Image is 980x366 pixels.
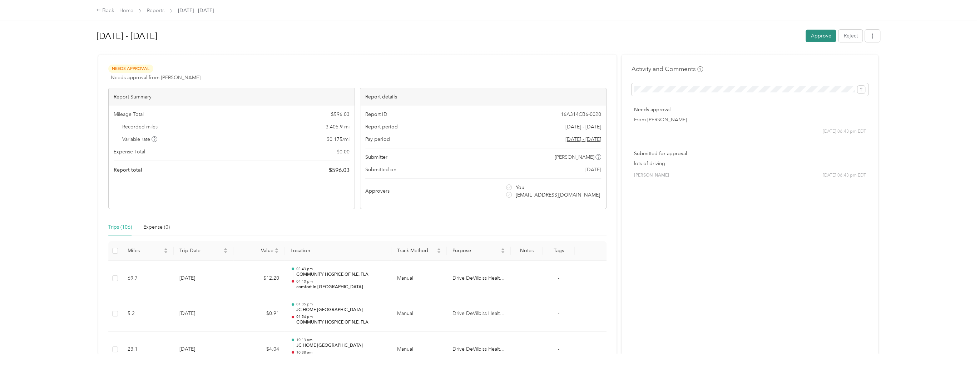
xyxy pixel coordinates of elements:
span: [DATE] - [DATE] [565,123,601,131]
div: Report details [360,88,606,106]
p: 10:13 am [296,337,386,342]
a: Home [119,7,133,14]
span: Needs Approval [108,65,153,73]
th: Track Method [391,241,447,261]
iframe: Everlance-gr Chat Button Frame [940,326,980,366]
span: Submitted on [365,166,396,173]
span: Purpose [452,248,499,254]
h1: Sep 1 - 30, 2025 [96,27,801,45]
span: Needs approval from [PERSON_NAME] [111,74,201,81]
button: Approve [806,30,836,42]
th: Trip Date [174,241,233,261]
span: Track Method [397,248,435,254]
p: COMMUNITY HOSPICE OF N.E. FLA [296,271,386,278]
span: Report total [114,166,142,174]
span: [PERSON_NAME] [555,153,594,161]
td: [DATE] [174,261,233,296]
span: [DATE] 06:43 pm EDT [822,128,866,135]
span: Value [239,248,273,254]
span: 16A314CB6-0020 [561,111,601,118]
span: $ 596.03 [329,166,350,174]
span: caret-up [164,247,168,251]
span: Recorded miles [122,123,158,131]
span: Report ID [365,111,387,118]
td: Drive DeVilbiss Healthcare [447,296,511,332]
div: Report Summary [109,88,355,106]
div: Back [96,6,115,15]
p: 02:43 pm [296,266,386,271]
span: Submitter [365,153,387,161]
span: $ 0.00 [337,148,350,156]
p: Submitted for approval [634,150,866,157]
span: Expense Total [114,148,145,156]
p: COMMUNITY HOSPICE OF N.E. FLA [296,319,386,326]
span: - [558,310,559,316]
span: caret-up [274,247,279,251]
th: Miles [122,241,174,261]
p: comfort in [GEOGRAPHIC_DATA] [296,284,386,290]
span: [PERSON_NAME] [634,172,669,179]
span: Pay period [365,136,390,143]
th: Value [233,241,284,261]
th: Purpose [447,241,511,261]
span: [EMAIL_ADDRESS][DOMAIN_NAME] [516,191,600,199]
p: JC HOME [GEOGRAPHIC_DATA] [296,342,386,349]
button: Reject [838,30,862,42]
p: 01:35 pm [296,302,386,307]
span: - [558,275,559,281]
td: Manual [391,296,447,332]
td: Manual [391,261,447,296]
p: 10:38 am [296,350,386,355]
th: Tags [543,241,574,261]
td: $12.20 [233,261,284,296]
span: $ 596.03 [331,111,350,118]
p: 04:10 pm [296,279,386,284]
span: caret-down [223,250,228,254]
span: caret-down [501,250,505,254]
span: Mileage Total [114,111,144,118]
th: Notes [511,241,543,261]
span: caret-up [501,247,505,251]
span: Report period [365,123,398,131]
p: From [PERSON_NAME] [634,116,866,123]
span: $ 0.175 / mi [327,136,350,143]
p: Needs approval [634,106,866,113]
span: [DATE] [585,166,601,173]
td: 69.7 [122,261,174,296]
div: Expense (0) [143,223,170,231]
p: lots of driving [634,160,866,167]
span: Approvers [365,187,390,195]
span: Go to pay period [565,136,601,143]
span: caret-down [274,250,279,254]
div: Trips (106) [108,223,132,231]
span: caret-down [437,250,441,254]
span: [DATE] 06:43 pm EDT [822,172,866,179]
span: [DATE] - [DATE] [178,7,214,14]
span: - [558,346,559,352]
span: caret-up [223,247,228,251]
span: You [516,184,524,191]
h4: Activity and Comments [632,65,703,73]
th: Location [284,241,391,261]
p: 01:54 pm [296,314,386,319]
p: JC HOME [GEOGRAPHIC_DATA] [296,307,386,313]
span: caret-down [164,250,168,254]
td: 5.2 [122,296,174,332]
span: caret-up [437,247,441,251]
a: Reports [147,7,164,14]
span: Variable rate [122,136,157,143]
td: Drive DeVilbiss Healthcare [447,261,511,296]
span: 3,405.9 mi [326,123,350,131]
td: [DATE] [174,296,233,332]
td: $0.91 [233,296,284,332]
span: Trip Date [179,248,222,254]
span: Miles [128,248,163,254]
